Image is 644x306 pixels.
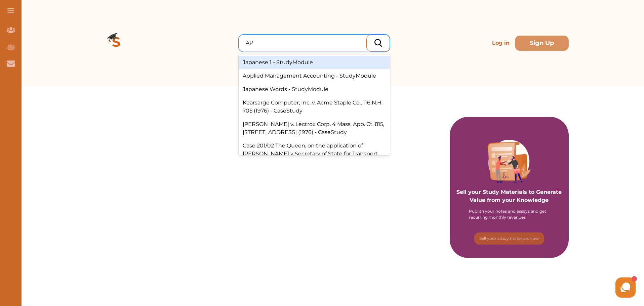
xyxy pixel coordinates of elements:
[515,36,569,51] button: Sign Up
[479,235,539,242] p: Sell your study materials now
[489,36,512,50] p: Log in
[474,232,544,245] button: [object Object]
[456,169,562,204] p: Sell your Study Materials to Generate Value from your Knowledge
[239,139,390,177] div: Case 201/02 The Queen, on the application of [PERSON_NAME] v Secretary of State for Transport, Lo...
[239,69,390,83] div: Applied Management Accounting - StudyModule
[92,19,140,67] img: Logo
[239,118,390,139] div: [PERSON_NAME] v. Lectrox Corp. 4 Mass. App. Ct. 815, [STREET_ADDRESS] (1976) - CaseStudy
[488,140,531,183] img: Purple card image
[374,39,382,47] img: search_icon
[239,83,390,96] div: Japanese Words - StudyModule
[469,208,550,220] div: Publish your notes and essays and get recurring monthly revenues
[239,96,390,118] div: Kearsarge Computer, Inc. v. Acme Staple Co., 116 N.H. 705 (1976) - CaseStudy
[483,276,637,299] iframe: HelpCrunch
[239,56,390,69] div: Japanese 1 - StudyModule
